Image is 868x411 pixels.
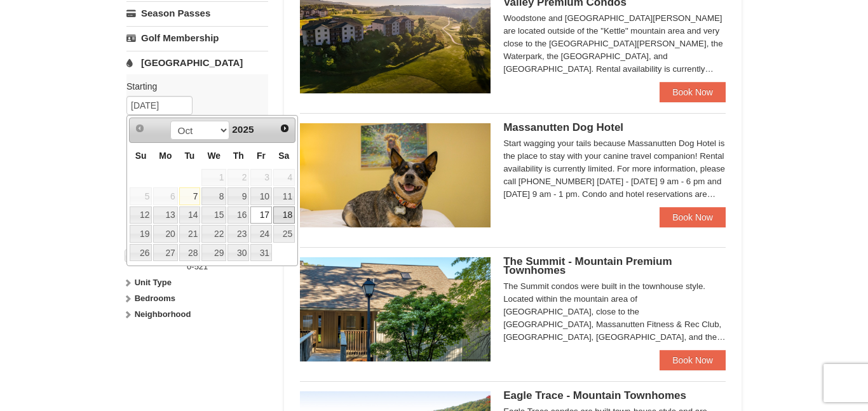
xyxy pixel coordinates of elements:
span: Massanutten Dog Hotel [503,121,623,133]
label: Starting [126,80,259,93]
img: 27428181-5-81c892a3.jpg [300,123,491,227]
span: 5 [130,187,152,205]
span: 2 [227,169,249,187]
a: 17 [250,206,272,224]
a: 9 [227,187,249,205]
div: Start wagging your tails because Massanutten Dog Hotel is the place to stay with your canine trav... [503,137,726,201]
span: 6 [153,187,177,205]
a: 13 [153,206,177,224]
a: 23 [227,225,249,243]
a: 25 [273,225,295,243]
a: 24 [250,225,272,243]
a: 29 [201,244,226,262]
a: 15 [201,206,226,224]
strong: Unit Type [135,278,172,287]
a: 7 [179,187,201,205]
a: 10 [250,187,272,205]
span: Friday [257,151,266,161]
a: 31 [250,244,272,262]
img: 19219034-1-0eee7e00.jpg [300,257,491,361]
strong: Bedrooms [135,293,175,303]
a: 14 [179,206,201,224]
span: 3 [250,169,272,187]
div: Woodstone and [GEOGRAPHIC_DATA][PERSON_NAME] are located outside of the "Kettle" mountain area an... [503,12,726,76]
a: [GEOGRAPHIC_DATA] [126,51,268,74]
a: 16 [227,206,249,224]
a: 28 [179,244,201,262]
a: 22 [201,225,226,243]
label: - [126,260,268,273]
span: 4 [273,169,295,187]
a: 27 [153,244,177,262]
a: 11 [273,187,295,205]
a: 19 [130,225,152,243]
a: 21 [179,225,201,243]
a: 12 [130,206,152,224]
a: 8 [201,187,226,205]
span: Eagle Trace - Mountain Townhomes [503,389,686,401]
span: Saturday [278,151,289,161]
a: 20 [153,225,177,243]
strong: Neighborhood [135,309,191,319]
a: Book Now [660,350,726,370]
span: Tuesday [184,151,194,161]
a: Book Now [660,82,726,102]
span: 521 [194,262,208,271]
a: Next [276,119,294,137]
span: Sunday [135,151,147,161]
a: 18 [273,206,295,224]
span: The Summit - Mountain Premium Townhomes [503,255,672,276]
a: Prev [131,119,149,137]
span: Wednesday [207,151,220,161]
span: Prev [135,123,145,133]
a: 30 [227,244,249,262]
a: 26 [130,244,152,262]
span: Next [280,123,290,133]
span: 1 [201,169,226,187]
span: 0 [187,262,191,271]
a: Season Passes [126,1,268,25]
a: Golf Membership [126,26,268,50]
div: The Summit condos were built in the townhouse style. Located within the mountain area of [GEOGRAP... [503,280,726,344]
span: Thursday [233,151,244,161]
a: Book Now [660,207,726,227]
span: Monday [159,151,172,161]
span: 2025 [232,124,254,135]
